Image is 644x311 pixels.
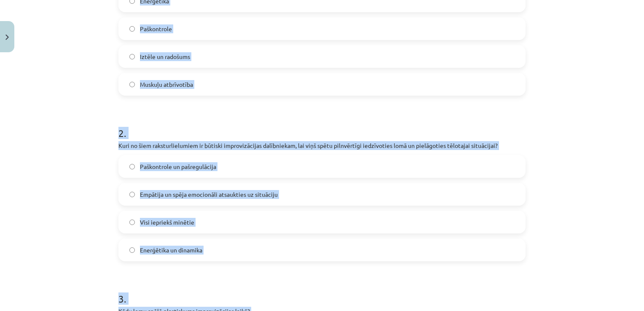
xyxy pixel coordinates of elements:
[140,162,216,171] span: Paškontrole un pašregulācija
[140,246,202,255] span: Enerģētika un dinamika
[129,247,135,253] input: Enerģētika un dinamika
[129,26,135,32] input: Paškontrole
[118,141,526,150] p: Kuri no šiem raksturlielumiem ir būtiski improvizācijas dalībniekam, lai viņš spētu pilnvērtīgi i...
[140,190,278,199] span: Empātija un spēja emocionāli atsaukties uz situāciju
[129,164,135,169] input: Paškontrole un pašregulācija
[140,24,172,33] span: Paškontrole
[129,192,135,197] input: Empātija un spēja emocionāli atsaukties uz situāciju
[140,80,193,89] span: Muskuļu atbrīvotība
[5,35,9,40] img: icon-close-lesson-0947bae3869378f0d4975bcd49f059093ad1ed9edebbc8119c70593378902aed.svg
[129,54,135,59] input: Iztēle un radošums
[118,278,526,304] h1: 3 .
[118,113,526,139] h1: 2 .
[129,220,135,225] input: Visi iepriekš minētie
[140,218,194,227] span: Visi iepriekš minētie
[140,52,190,61] span: Iztēle un radošums
[129,82,135,87] input: Muskuļu atbrīvotība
